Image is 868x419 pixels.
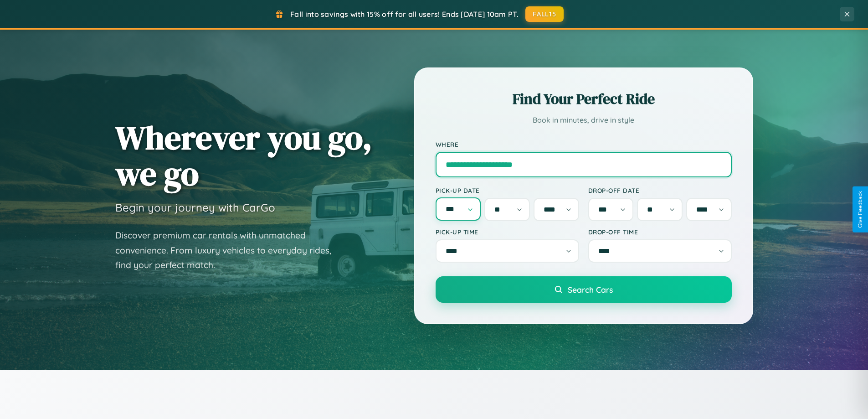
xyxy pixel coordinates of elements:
[436,114,732,127] p: Book in minutes, drive in style
[115,228,343,273] p: Discover premium car rentals with unmatched convenience. From luxury vehicles to everyday rides, ...
[588,186,732,194] label: Drop-off Date
[568,285,613,295] span: Search Cars
[436,89,732,109] h2: Find Your Perfect Ride
[115,119,372,191] h1: Wherever you go, we go
[115,201,275,214] h3: Begin your journey with CarGo
[436,228,579,236] label: Pick-up Time
[436,186,579,194] label: Pick-up Date
[436,276,732,303] button: Search Cars
[436,140,732,148] label: Where
[525,6,564,22] button: FALL15
[290,10,519,19] span: Fall into savings with 15% off for all users! Ends [DATE] 10am PT.
[588,228,732,236] label: Drop-off Time
[857,191,863,228] div: Give Feedback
